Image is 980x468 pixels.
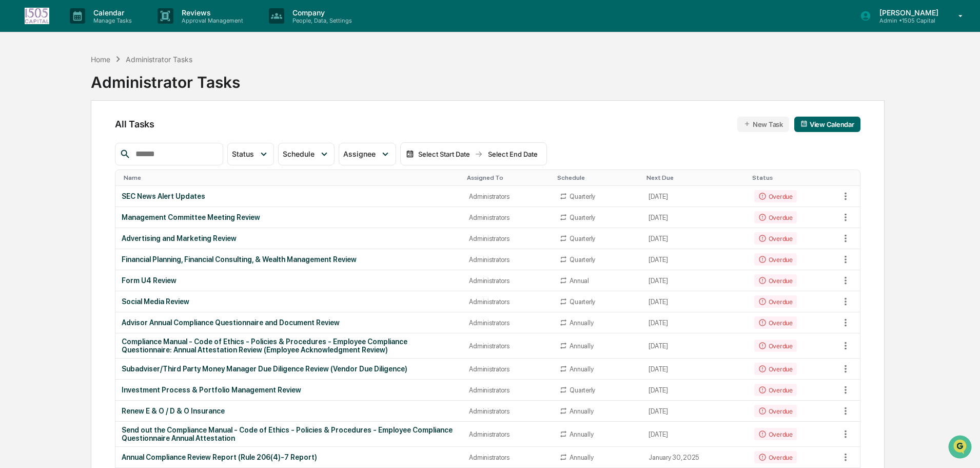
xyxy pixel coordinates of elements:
[475,150,483,158] img: arrow right
[557,174,638,181] div: Toggle SortBy
[469,454,547,461] div: Administrators
[416,150,473,158] div: Select Start Date
[754,384,797,396] div: Overdue
[122,365,457,373] div: Subadviser/Third Party Money Manager Due Diligence Review (Vendor Due Diligence)
[469,298,547,306] div: Administrators
[485,150,541,158] div: Select End Date
[91,65,240,91] div: Administrator Tasks
[469,256,547,264] div: Administrators
[570,193,595,200] div: Quarterly
[754,232,797,245] div: Overdue
[642,447,748,468] td: January 30, 2025
[126,55,192,64] div: Administrator Tasks
[469,407,547,415] div: Administrators
[10,211,18,219] div: 🖐️
[122,453,457,461] div: Annual Compliance Review Report (Rule 206(4)-7 Report)
[173,8,248,17] p: Reviews
[46,79,168,89] div: Start new chat
[467,174,549,181] div: Toggle SortBy
[21,230,65,240] span: Data Lookup
[122,213,457,221] div: Management Committee Meeting Review
[469,214,547,221] div: Administrators
[122,297,457,306] div: Social Media Review
[10,22,187,38] p: How can we help?
[174,82,187,94] button: Start new chat
[752,174,835,181] div: Toggle SortBy
[570,454,593,461] div: Annually
[469,430,547,438] div: Administrators
[46,89,141,97] div: We're available if you need us!
[32,167,83,176] span: [PERSON_NAME]
[570,386,595,394] div: Quarterly
[124,174,459,181] div: Toggle SortBy
[10,114,69,122] div: Past conversations
[122,234,457,242] div: Advertising and Marketing Review
[173,17,248,24] p: Approval Management
[70,206,131,224] a: 🗄️Attestations
[469,365,547,373] div: Administrators
[343,149,376,158] span: Assignee
[570,430,593,438] div: Annually
[25,8,49,24] img: logo
[91,55,110,64] div: Home
[284,8,357,17] p: Company
[10,231,18,239] div: 🔎
[754,274,797,287] div: Overdue
[570,365,593,373] div: Annually
[122,276,457,285] div: Form U4 Review
[871,17,944,24] p: Admin • 1505 Capital
[122,338,457,354] div: Compliance Manual - Code of Ethics - Policies & Procedures - Employee Compliance Questionnaire: A...
[91,140,112,148] span: [DATE]
[85,140,89,148] span: •
[754,253,797,266] div: Overdue
[469,386,547,394] div: Administrators
[754,340,797,352] div: Overdue
[570,214,595,221] div: Quarterly
[570,256,595,264] div: Quarterly
[642,333,748,359] td: [DATE]
[6,226,69,244] a: 🔎Data Lookup
[570,277,589,285] div: Annual
[102,255,124,263] span: Pylon
[642,249,748,270] td: [DATE]
[646,174,743,181] div: Toggle SortBy
[570,319,593,327] div: Annually
[115,119,154,129] span: All Tasks
[871,8,944,17] p: [PERSON_NAME]
[469,342,547,350] div: Administrators
[72,254,124,263] a: Powered byPylon
[32,140,83,148] span: [PERSON_NAME]
[754,405,797,417] div: Overdue
[642,291,748,312] td: [DATE]
[232,149,254,158] span: Status
[642,380,748,401] td: [DATE]
[839,174,860,181] div: Toggle SortBy
[754,451,797,463] div: Overdue
[570,235,595,242] div: Quarterly
[754,190,797,202] div: Overdue
[85,210,127,220] span: Attestations
[122,426,457,442] div: Send out the Compliance Manual - Code of Ethics - Policies & Procedures - Employee Compliance Que...
[22,79,40,97] img: 8933085812038_c878075ebb4cc5468115_72.jpg
[570,298,595,306] div: Quarterly
[469,193,547,200] div: Administrators
[737,117,789,132] button: New Task
[642,207,748,228] td: [DATE]
[754,363,797,375] div: Overdue
[122,192,457,200] div: SEC News Alert Updates
[754,211,797,223] div: Overdue
[10,130,27,146] img: Rachel Stanley
[10,79,29,97] img: 1746055101610-c473b297-6a78-478c-a979-82029cc54cd1
[159,112,187,124] button: See all
[754,428,797,440] div: Overdue
[469,319,547,327] div: Administrators
[74,211,83,219] div: 🗄️
[469,235,547,242] div: Administrators
[91,167,112,176] span: [DATE]
[754,316,797,329] div: Overdue
[642,422,748,447] td: [DATE]
[794,117,860,132] button: View Calendar
[947,434,975,462] iframe: Open customer support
